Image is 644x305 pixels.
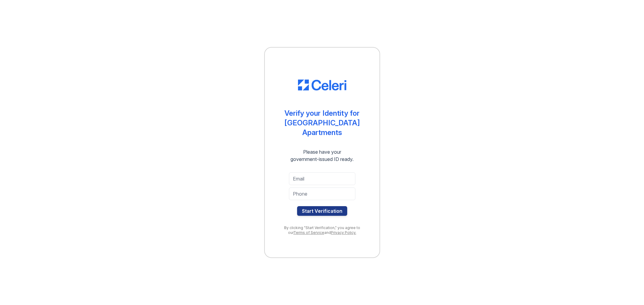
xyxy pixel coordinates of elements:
div: Verify your Identity for [GEOGRAPHIC_DATA] Apartments [277,108,367,137]
input: Email [289,172,355,185]
a: Privacy Policy. [331,230,356,235]
button: Start Verification [297,206,347,216]
input: Phone [289,187,355,200]
a: Terms of Service [293,230,324,235]
div: By clicking "Start Verification," you agree to our and [277,225,367,235]
img: CE_Logo_Blue-a8612792a0a2168367f1c8372b55b34899dd931a85d93a1a3d3e32e68fde9ad4.png [298,80,346,90]
div: Please have your government-issued ID ready. [280,148,364,163]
